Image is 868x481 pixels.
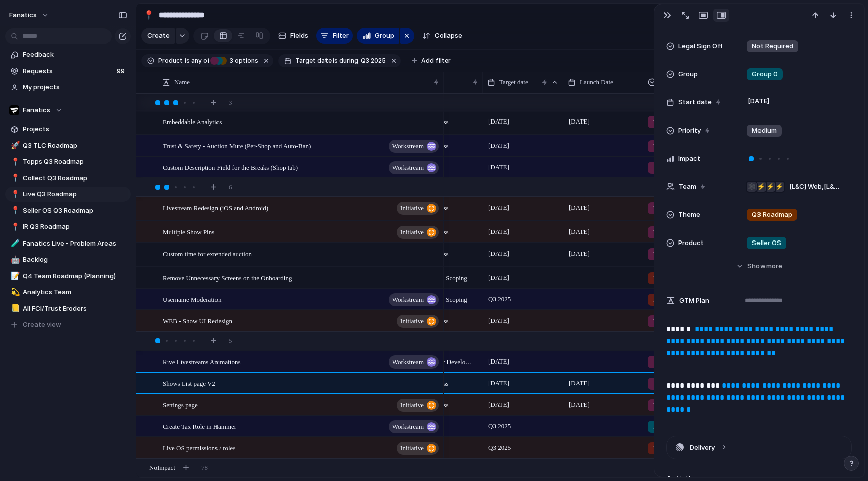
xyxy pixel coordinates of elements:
[5,252,131,267] a: 🤖Backlog
[653,203,663,213] span: Yes
[274,28,312,44] button: Fields
[338,56,358,65] span: during
[5,154,131,169] div: 📍Topps Q3 Roadmap
[158,56,183,65] span: Product
[9,238,19,249] button: 🧪
[747,182,757,192] div: 🕸
[653,249,663,259] span: Yes
[375,31,394,41] span: Group
[397,442,439,455] button: initiative
[163,377,215,389] span: Shows List page V2
[653,357,663,367] span: Yes
[163,248,252,259] span: Custom time for extended auction
[678,97,712,107] span: Start date
[400,441,424,455] span: initiative
[11,254,18,266] div: 🤖
[229,336,232,346] span: 5
[11,287,18,298] div: 💫
[11,221,18,233] div: 📍
[5,171,131,186] a: 📍Collect Q3 Roadmap
[9,157,19,167] button: 📍
[392,139,424,153] span: workstream
[9,206,19,216] button: 📍
[486,248,512,260] span: [DATE]
[174,77,190,87] span: Name
[163,161,298,173] span: Custom Description Field for the Breaks (Shop tab)
[419,357,474,367] span: Ready for Development
[9,271,19,281] button: 📝
[397,315,439,328] button: initiative
[163,202,268,213] span: Livestream Redesign (iOS and Android)
[143,8,154,22] div: 📍
[566,399,592,411] span: [DATE]
[566,226,592,238] span: [DATE]
[5,269,131,284] div: 📝Q4 Team Roadmap (Planning)
[9,222,19,232] button: 📍
[23,82,127,92] span: My projects
[5,317,131,332] button: Create view
[392,293,424,307] span: workstream
[23,50,127,60] span: Feedback
[5,285,131,300] div: 💫Analytics Team
[678,238,704,248] span: Product
[147,31,170,41] span: Create
[389,293,439,306] button: workstream
[667,436,851,459] button: Delivery
[163,442,235,453] span: Live OS permissions / roles
[201,463,208,473] span: 78
[566,202,592,214] span: [DATE]
[185,56,190,65] span: is
[5,122,131,137] a: Projects
[397,202,439,215] button: initiative
[566,377,592,389] span: [DATE]
[389,355,439,369] button: workstream
[5,138,131,153] a: 🚀Q3 TLC Roadmap
[183,55,211,66] button: isany of
[11,156,18,168] div: 📍
[149,463,175,473] span: No Impact
[486,377,512,389] span: [DATE]
[486,161,512,173] span: [DATE]
[566,248,592,260] span: [DATE]
[653,117,663,127] span: Yes
[486,399,512,411] span: [DATE]
[5,236,131,251] div: 🧪Fanatics Live - Problem Areas
[5,7,54,23] button: fanatics
[486,226,512,238] span: [DATE]
[295,56,332,65] span: Target date
[653,316,663,326] span: Yes
[397,399,439,412] button: initiative
[9,304,19,314] button: 📒
[400,201,424,215] span: initiative
[23,255,127,265] span: Backlog
[392,420,424,434] span: workstream
[392,161,424,175] span: workstream
[23,173,127,183] span: Collect Q3 Roadmap
[333,56,338,65] span: is
[141,28,175,44] button: Create
[435,31,462,41] span: Collapse
[9,173,19,183] button: 📍
[357,28,399,44] button: Group
[653,422,686,432] span: Not required
[789,182,843,192] span: [L&C] Web , [L&C] Backend , Design Team , Live
[653,227,663,237] span: Yes
[316,28,353,44] button: Filter
[418,28,466,44] button: Collapse
[190,56,209,65] span: any of
[23,141,127,151] span: Q3 TLC Roadmap
[486,442,513,454] span: Q3 2025
[163,355,241,367] span: Rive Livestreams Animations
[141,7,157,23] button: 📍
[752,126,777,136] span: Medium
[392,355,424,369] span: workstream
[9,141,19,151] button: 🚀
[11,140,18,151] div: 🚀
[163,115,222,127] span: Embeddable Analytics
[5,187,131,202] a: 📍Live Q3 Roadmap
[5,301,131,316] div: 📒All FCI/Trust Eroders
[400,314,424,328] span: initiative
[23,206,127,216] span: Seller OS Q3 Roadmap
[486,420,513,432] span: Q3 2025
